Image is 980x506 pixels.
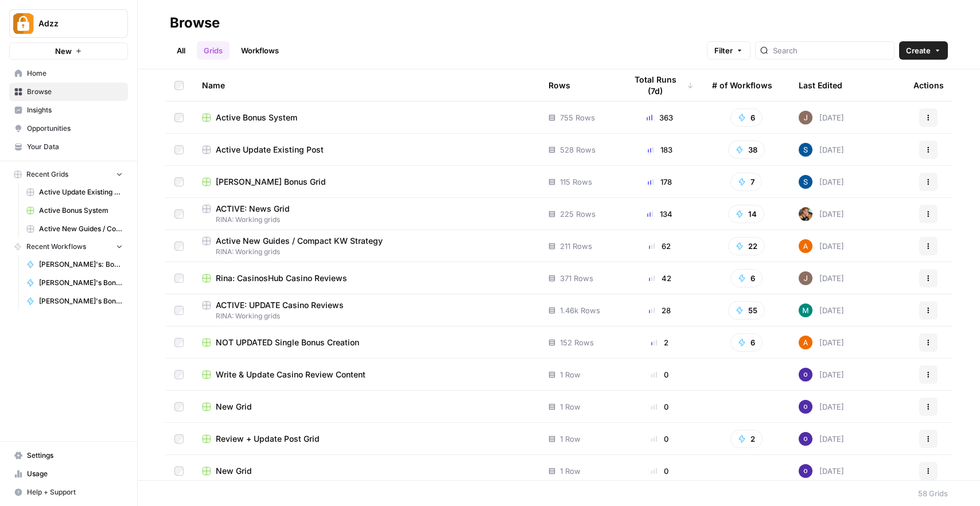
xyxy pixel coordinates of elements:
[560,369,581,380] span: 1 Row
[799,143,844,157] div: [DATE]
[21,220,128,238] a: Active New Guides / Compact KW Strategy
[27,87,123,97] span: Browse
[549,69,570,101] div: Rows
[799,400,844,414] div: [DATE]
[799,303,844,317] div: [DATE]
[799,432,844,446] div: [DATE]
[560,465,581,477] span: 1 Row
[799,111,812,124] img: qk6vosqy2sb4ovvtvs3gguwethpi
[560,176,592,188] span: 115 Rows
[21,183,128,201] a: Active Update Existing Post
[626,273,694,284] div: 42
[216,465,252,477] span: New Grid
[202,311,530,321] span: RINA: Working grids
[9,119,128,138] a: Opportunities
[197,41,230,60] a: Grids
[202,401,530,412] a: New Grid
[626,69,694,101] div: Total Runs (7d)
[9,83,128,101] a: Browse
[216,369,365,380] span: Write & Update Casino Review Content
[202,69,530,101] div: Name
[799,175,844,189] div: [DATE]
[202,433,530,445] a: Review + Update Post Grid
[9,483,128,501] button: Help + Support
[27,450,123,461] span: Settings
[9,42,128,60] button: New
[234,41,286,60] a: Workflows
[799,464,844,478] div: [DATE]
[216,433,320,445] span: Review + Update Post Grid
[21,292,128,310] a: [PERSON_NAME]'s Bonus Text Creation [PERSON_NAME]
[918,488,948,499] div: 58 Grids
[39,259,123,270] span: [PERSON_NAME]'s: Bonuses Search
[9,238,128,255] button: Recent Workflows
[626,176,694,188] div: 178
[216,203,290,215] span: ACTIVE: News Grid
[216,144,324,155] span: Active Update Existing Post
[560,305,600,316] span: 1.46k Rows
[202,176,530,188] a: [PERSON_NAME] Bonus Grid
[626,305,694,316] div: 28
[560,240,592,252] span: 211 Rows
[799,143,812,157] img: v57kel29kunc1ymryyci9cunv9zd
[799,239,844,253] div: [DATE]
[9,166,128,183] button: Recent Grids
[202,369,530,380] a: Write & Update Casino Review Content
[27,469,123,479] span: Usage
[799,207,844,221] div: [DATE]
[728,237,765,255] button: 22
[560,144,596,155] span: 528 Rows
[202,465,530,477] a: New Grid
[202,112,530,123] a: Active Bonus System
[799,69,842,101] div: Last Edited
[560,433,581,445] span: 1 Row
[799,175,812,189] img: v57kel29kunc1ymryyci9cunv9zd
[799,368,844,382] div: [DATE]
[730,108,763,127] button: 6
[906,45,931,56] span: Create
[39,296,123,306] span: [PERSON_NAME]'s Bonus Text Creation [PERSON_NAME]
[9,101,128,119] a: Insights
[799,400,812,414] img: c47u9ku7g2b7umnumlgy64eel5a2
[27,123,123,134] span: Opportunities
[202,215,530,225] span: RINA: Working grids
[202,337,530,348] a: NOT UPDATED Single Bonus Creation
[216,299,344,311] span: ACTIVE: UPDATE Casino Reviews
[712,69,772,101] div: # of Workflows
[626,369,694,380] div: 0
[626,433,694,445] div: 0
[202,144,530,155] a: Active Update Existing Post
[202,299,530,321] a: ACTIVE: UPDATE Casino ReviewsRINA: Working grids
[714,45,733,56] span: Filter
[26,242,86,252] span: Recent Workflows
[799,239,812,253] img: 1uqwqwywk0hvkeqipwlzjk5gjbnq
[626,208,694,220] div: 134
[560,208,596,220] span: 225 Rows
[38,18,108,29] span: Adzz
[728,205,764,223] button: 14
[21,274,128,292] a: [PERSON_NAME]'s Bonus Text Creation + Language
[39,278,123,288] span: [PERSON_NAME]'s Bonus Text Creation + Language
[216,273,347,284] span: Rina: CasinosHub Casino Reviews
[730,333,763,352] button: 6
[216,401,252,412] span: New Grid
[39,205,123,216] span: Active Bonus System
[799,271,812,285] img: qk6vosqy2sb4ovvtvs3gguwethpi
[799,432,812,446] img: c47u9ku7g2b7umnumlgy64eel5a2
[626,337,694,348] div: 2
[9,9,128,38] button: Workspace: Adzz
[26,169,68,180] span: Recent Grids
[9,465,128,483] a: Usage
[913,69,944,101] div: Actions
[27,68,123,79] span: Home
[799,271,844,285] div: [DATE]
[560,273,593,284] span: 371 Rows
[216,337,359,348] span: NOT UPDATED Single Bonus Creation
[202,203,530,225] a: ACTIVE: News GridRINA: Working grids
[216,176,326,188] span: [PERSON_NAME] Bonus Grid
[170,14,220,32] div: Browse
[730,173,762,191] button: 7
[626,240,694,252] div: 62
[799,464,812,478] img: c47u9ku7g2b7umnumlgy64eel5a2
[216,235,383,247] span: Active New Guides / Compact KW Strategy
